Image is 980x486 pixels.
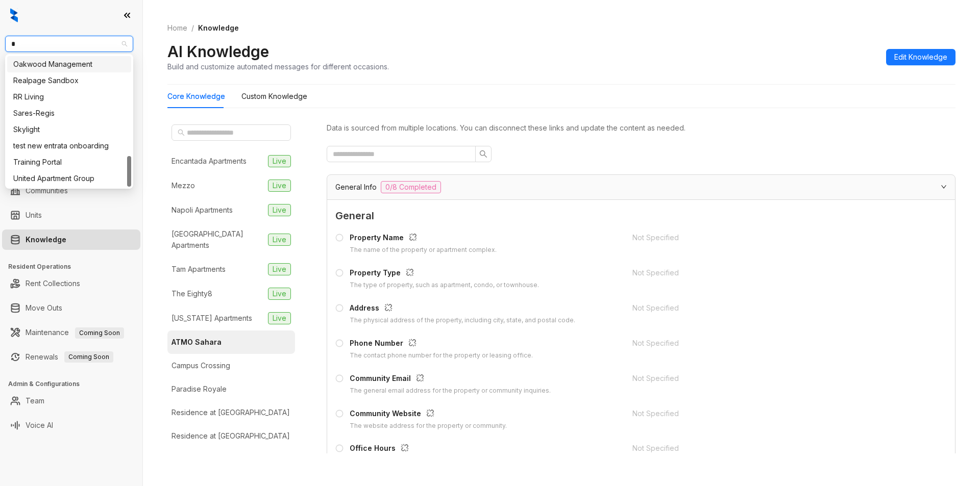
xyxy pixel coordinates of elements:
div: [GEOGRAPHIC_DATA] Apartments [171,228,264,251]
h3: Resident Operations [8,262,142,271]
span: Coming Soon [75,327,124,339]
div: Custom Knowledge [241,91,307,102]
li: Voice AI [2,415,140,436]
span: Coming Soon [64,351,113,363]
li: Leasing [2,112,140,133]
div: Residence at [GEOGRAPHIC_DATA] [171,407,290,418]
div: The physical address of the property, including city, state, and postal code. [350,316,575,325]
a: Communities [26,181,68,201]
img: logo [10,8,18,22]
a: Move Outs [26,298,62,318]
li: Leads [2,68,140,89]
li: Team [2,391,140,411]
div: Skylight [7,121,131,138]
li: Knowledge [2,229,140,250]
div: The contact phone number for the property or leasing office. [350,351,533,361]
span: Live [268,263,291,275]
span: 0/8 Completed [381,181,441,193]
span: Live [268,288,291,300]
div: The type of property, such as apartment, condo, or townhouse. [350,280,539,290]
li: Units [2,205,140,225]
div: ATMO Sahara [171,337,222,348]
div: Training Portal [13,157,125,168]
span: expanded [941,184,947,190]
li: Collections [2,137,140,157]
div: Not Specified [632,338,917,349]
span: Edit Knowledge [894,52,947,63]
div: Encantada Apartments [171,156,247,167]
div: Tam Apartments [171,264,226,275]
div: Oakwood Management [13,59,125,70]
div: Property Type [350,267,539,280]
span: General [335,208,947,224]
div: Training Portal [7,154,131,170]
div: General Info0/8 Completed [327,175,955,199]
a: Knowledge [26,229,66,250]
div: United Apartment Group [7,170,131,187]
div: Not Specified [632,443,917,454]
div: Not Specified [632,302,917,314]
div: Build and customize automated messages for different occasions. [167,61,389,72]
li: Communities [2,181,140,201]
div: Data is sourced from multiple locations. You can disconnect these links and update the content as... [327,122,955,134]
div: The Eighty8 [171,288,212,299]
div: Oakwood Management [7,56,131,72]
div: Community Website [350,408,507,421]
div: Paradise Royale [171,383,227,395]
div: Realpage Sandbox [13,75,125,86]
div: test new entrata onboarding [7,138,131,154]
div: Community Email [350,373,551,386]
div: The website address for the property or community. [350,421,507,431]
div: Residence at [GEOGRAPHIC_DATA] [171,430,290,442]
span: search [178,129,185,136]
span: search [479,150,487,158]
div: The general email address for the property or community inquiries. [350,386,551,396]
a: Rent Collections [26,273,80,294]
div: RR Living [7,89,131,105]
span: Knowledge [198,23,239,32]
div: Property Name [350,232,497,245]
div: Napoli Apartments [171,204,233,216]
a: Units [26,205,42,225]
li: Rent Collections [2,273,140,294]
span: Live [268,234,291,246]
div: Skylight [13,124,125,135]
li: / [191,22,194,34]
span: Live [268,204,291,216]
a: Voice AI [26,415,53,436]
div: Not Specified [632,408,917,419]
h2: AI Knowledge [167,42,269,61]
span: Live [268,155,291,167]
li: Renewals [2,347,140,367]
span: Live [268,180,291,192]
div: RR Living [13,91,125,103]
li: Maintenance [2,322,140,343]
span: Live [268,312,291,324]
div: The name of the property or apartment complex. [350,245,497,255]
div: Phone Number [350,338,533,351]
div: [US_STATE] Apartments [171,313,252,324]
div: Campus Crossing [171,360,230,371]
div: Sares-Regis [13,108,125,119]
div: Mezzo [171,180,195,191]
h3: Admin & Configurations [8,379,142,389]
a: Team [26,391,44,411]
span: General Info [335,182,377,193]
a: Home [165,22,189,34]
div: Not Specified [632,373,917,384]
div: United Apartment Group [13,173,125,184]
div: Office Hours [350,443,556,456]
div: Not Specified [632,232,917,243]
div: Address [350,302,575,316]
div: Not Specified [632,267,917,278]
div: Sares-Regis [7,105,131,121]
button: Edit Knowledge [886,49,955,65]
div: Realpage Sandbox [7,72,131,89]
div: test new entrata onboarding [13,140,125,151]
li: Move Outs [2,298,140,318]
div: Core Knowledge [167,91,225,102]
a: RenewalsComing Soon [26,347,113,367]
